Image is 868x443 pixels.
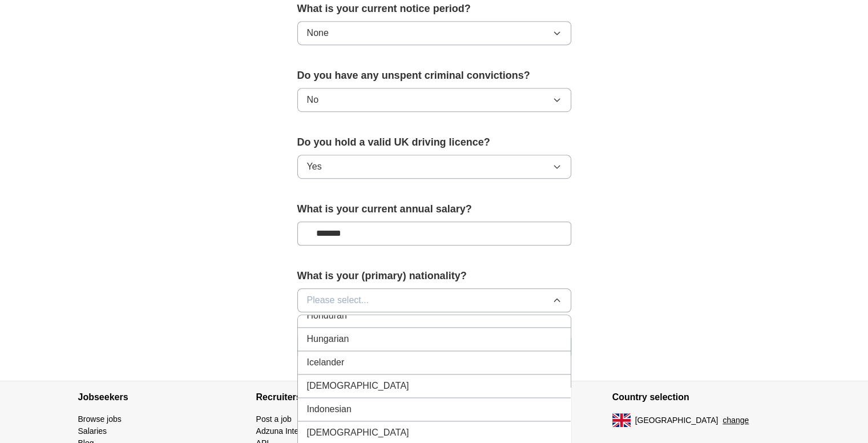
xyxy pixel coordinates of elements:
[307,160,322,174] span: Yes
[307,93,318,107] span: No
[612,381,790,413] h4: Country selection
[612,413,631,427] img: UK flag
[297,155,571,179] button: Yes
[297,21,571,45] button: None
[722,414,749,426] button: change
[78,426,107,436] a: Salaries
[78,414,122,424] a: Browse jobs
[307,26,329,40] span: None
[307,379,409,393] span: [DEMOGRAPHIC_DATA]
[307,356,345,369] span: Icelander
[307,402,352,416] span: Indonesian
[297,268,571,284] label: What is your (primary) nationality?
[297,202,571,217] label: What is your current annual salary?
[635,414,718,426] span: [GEOGRAPHIC_DATA]
[297,68,571,83] label: Do you have any unspent criminal convictions?
[307,293,369,307] span: Please select...
[256,426,326,436] a: Adzuna Intelligence
[297,288,571,312] button: Please select...
[297,88,571,112] button: No
[297,1,571,17] label: What is your current notice period?
[307,332,349,346] span: Hungarian
[307,426,409,440] span: [DEMOGRAPHIC_DATA]
[297,135,571,150] label: Do you hold a valid UK driving licence?
[307,309,347,323] span: Honduran
[256,414,292,424] a: Post a job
